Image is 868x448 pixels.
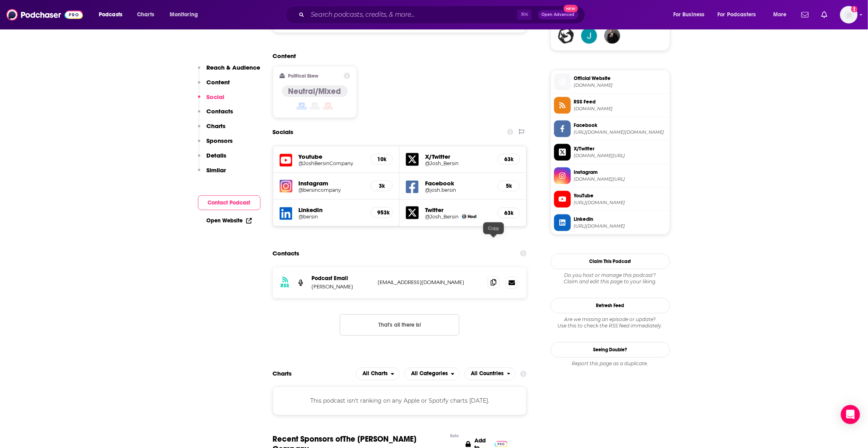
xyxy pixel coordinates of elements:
div: Beta [451,434,459,439]
a: YouTube[URL][DOMAIN_NAME] [554,191,666,208]
span: Logged in as tiffanymiller [840,6,858,23]
span: All Charts [362,371,388,377]
h2: Contacts [273,246,300,261]
a: @Josh_Bersin [425,160,491,166]
button: open menu [668,8,715,21]
button: Show profile menu [840,6,858,23]
a: @josh.bersin [425,187,491,193]
span: ⌘ K [517,10,532,20]
button: open menu [93,8,133,21]
h2: Political Skew [288,73,318,79]
a: Seeing Double? [551,342,670,358]
a: evelina [558,28,574,44]
p: [EMAIL_ADDRESS][DOMAIN_NAME] [378,279,482,286]
h5: @Josh_Bersin [425,214,458,220]
img: jimkrick1972 [581,28,597,44]
span: instagram.com/bersincompany [574,176,666,182]
h5: LinkedIn [299,206,364,214]
a: Show notifications dropdown [818,8,831,21]
button: Contacts [198,107,233,122]
p: Details [207,152,227,159]
span: https://www.youtube.com/@JoshBersinCompany [574,200,666,206]
h5: 10k [377,156,386,163]
button: open menu [356,368,400,380]
p: Sponsors [207,137,233,144]
button: Refresh Feed [551,298,670,314]
div: This podcast isn't ranking on any Apple or Spotify charts [DATE]. [273,387,527,415]
span: Official Website [574,75,666,82]
span: Do you host or manage this podcast? [551,273,670,279]
h5: 953k [377,209,386,216]
span: Linkedin [574,216,666,223]
p: Reach & Audience [207,64,261,71]
button: Details [198,152,227,166]
button: Sponsors [198,137,233,152]
p: Contacts [207,107,233,115]
button: open menu [768,8,797,21]
h5: X/Twitter [425,153,491,160]
span: https://www.facebook.com/josh.bersin [574,129,666,135]
h5: 63k [504,156,513,163]
svg: Add a profile image [851,6,858,12]
a: X/Twitter[DOMAIN_NAME][URL] [554,144,666,161]
span: Open Advanced [542,13,575,17]
span: For Podcasters [718,9,756,20]
a: Official Website[DOMAIN_NAME] [554,74,666,90]
a: RSS Feed[DOMAIN_NAME] [554,97,666,114]
h5: Facebook [425,179,491,187]
div: Are we missing an episode or update? Use this to check the RSS feed immediately. [551,317,670,329]
img: Podchaser - Follow, Share and Rate Podcasts [6,7,83,22]
h2: Charts [273,370,292,378]
h5: 3k [377,183,386,189]
a: Instagram[DOMAIN_NAME][URL] [554,168,666,184]
span: josh-bersin.castos.com [574,106,666,112]
span: X/Twitter [574,145,666,152]
span: More [773,9,787,20]
h3: RSS [281,283,290,289]
a: Facebook[URL][DOMAIN_NAME][DOMAIN_NAME] [554,121,666,137]
p: Podcast Email [312,275,372,282]
span: joshbersin.com [574,82,666,88]
button: Reach & Audience [198,64,261,78]
a: Linkedin[URL][DOMAIN_NAME] [554,214,666,231]
span: All Countries [471,371,504,377]
img: Josh Bersin [462,214,466,219]
p: Charts [207,122,226,130]
img: JohirMia [604,28,620,44]
p: Social [207,93,225,101]
img: Pro Logo [495,441,508,447]
h2: Content [273,52,521,60]
button: Claim This Podcast [551,254,670,269]
a: Charts [132,8,159,21]
span: YouTube [574,192,666,199]
div: Copy [483,222,504,234]
span: Facebook [574,122,666,129]
img: iconImage [280,180,292,193]
span: For Business [673,9,705,20]
button: Contact Podcast [198,195,261,210]
button: Similar [198,166,226,181]
h5: 63k [504,210,513,216]
span: Monitoring [170,9,198,20]
span: New [564,5,578,12]
button: Nothing here. [340,314,459,336]
span: Podcasts [99,9,122,20]
h5: Instagram [299,179,364,187]
span: RSS Feed [574,98,666,105]
button: Content [198,78,230,93]
a: @bersin [299,214,364,220]
a: Show notifications dropdown [798,8,812,21]
a: @bersincompany [299,187,364,193]
a: @JoshBersinCompany [299,160,364,166]
button: Social [198,93,225,108]
h2: Socials [273,125,294,140]
p: Content [207,78,230,86]
span: All Categories [411,371,448,377]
